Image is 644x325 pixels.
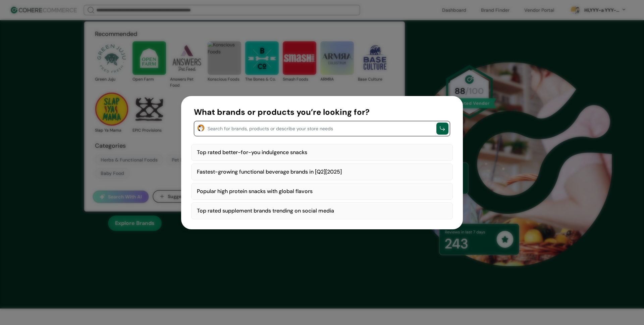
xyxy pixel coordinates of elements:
div: Top rated better-for-you indulgence snacks [191,144,453,161]
div: Fastest-growing functional beverage brands in [Q2][2025] [191,164,453,180]
button: What brands or products you’re looking for?Search for brands, products or describe your store needs [194,106,450,136]
div: What brands or products you’re looking for? [194,106,450,118]
div: Top rated supplement brands trending on social media [191,202,453,219]
div: Popular high protein snacks with global flavors [191,183,453,200]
